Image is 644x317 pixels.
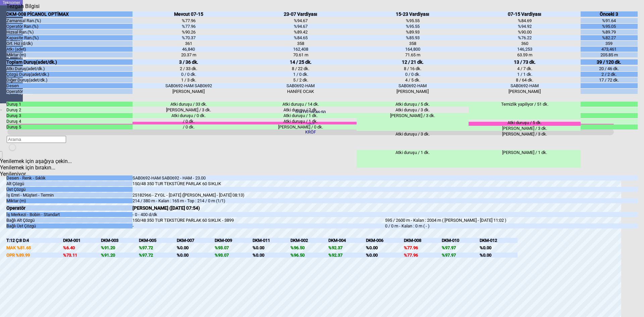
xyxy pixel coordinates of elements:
[581,77,637,83] div: 17 / 72 dk.
[290,238,328,243] div: DKM-002
[469,35,581,40] div: %76.22
[404,238,442,243] div: DKM-008
[581,11,637,17] div: Önceki 3
[253,238,290,243] div: DKM-011
[63,245,101,250] div: %6.40
[132,30,245,35] div: %90.26
[245,83,357,88] div: SAB0692-HAM
[132,212,385,217] div: - 0 - 400 d/dk
[132,223,385,228] div: -
[139,245,177,250] div: %97.72
[469,102,581,119] div: Temizlik yapiliyor / 51 dk.
[357,35,469,40] div: %85.93
[6,205,132,211] div: Operatör
[132,41,245,46] div: 361
[6,175,132,180] div: Desen - Renk - Sıklık
[253,245,290,250] div: %0.00
[6,193,132,198] div: İş Emri - Müşteri - Termin
[101,238,139,243] div: DKM-003
[469,72,581,77] div: 1 / 1 dk.
[132,175,385,180] div: SAB0692-HAM SAB0692 - HAM - 23.00
[6,72,132,77] div: Çözgü Duruş(adet/dk.)
[581,18,637,23] div: %91.64
[6,89,132,94] div: Operatör
[357,52,469,57] div: 71.65 m
[132,89,245,94] div: [PERSON_NAME]
[6,35,132,40] div: Kapasite Ran.(%)
[253,253,290,258] div: %0.00
[6,113,132,118] div: Duruş 3
[245,35,357,40] div: %84.65
[6,77,132,83] div: Diğer Duruş(adet/dk.)
[245,24,357,29] div: %94.67
[404,253,442,258] div: %77.96
[6,47,132,52] div: Atkı (adet)
[132,193,385,198] div: 25182966 - ZYGL - [DATE] ([PERSON_NAME] - [DATE] 08:13)
[245,52,357,57] div: 70.61 m
[6,198,132,203] div: Miktar (m)
[328,245,366,250] div: %92.37
[132,107,245,112] div: [PERSON_NAME] / 3 dk.
[357,59,469,65] div: 12 / 21 dk.
[290,253,328,258] div: %96.50
[357,89,469,94] div: [PERSON_NAME]
[6,245,63,250] div: MAK %81.65
[132,198,385,203] div: 214 / 380 m - Kalan : 165 m - Top : 214 / 0 m (1/1)
[469,77,581,83] div: 8 / 64 dk.
[469,120,581,125] div: Atki duruşu / 5 dk.
[132,66,245,71] div: 2 / 33 dk.
[245,113,357,118] div: Atki duruşu / 1 dk.
[132,47,245,52] div: 46,840
[245,30,357,35] div: %89.42
[132,24,245,29] div: %77.96
[132,35,245,40] div: %70.37
[357,24,469,29] div: %95.55
[581,66,637,71] div: 20 / 46 dk.
[245,77,357,83] div: 5 / 2 dk.
[357,72,469,77] div: 0 / 0 dk.
[132,72,245,77] div: 0 / 0 dk.
[63,253,101,258] div: %73.11
[6,218,132,223] div: Bağlı Alt Çözgü
[357,113,469,131] div: [PERSON_NAME] / 3 dk.
[581,47,637,52] div: 473,461
[6,52,132,57] div: Miktar (m)
[469,83,581,88] div: SAB0692-HAM
[357,18,469,23] div: %95.55
[328,253,366,258] div: %92.37
[469,18,581,23] div: %84.69
[101,253,139,258] div: %91.20
[357,11,469,17] div: 15-23 Vardiyası
[132,11,245,17] div: Mevcut 07-15
[581,35,637,40] div: %82.27
[469,89,581,94] div: [PERSON_NAME]
[6,212,132,217] div: İş Merkezi - Bobin - Standart
[581,30,637,35] div: %89.79
[132,181,385,186] div: 150/48 350 TUR TEKSTÜRE PARLAK 60 SIKLIK
[469,41,581,46] div: 360
[469,66,581,71] div: 4 / 7 dk.
[6,223,132,228] div: Bağlı Üst Çözgü
[132,59,245,65] div: 3 / 36 dk.
[442,245,480,250] div: %97.97
[6,30,132,35] div: Hızsal Ran.(%)
[132,102,245,107] div: Atki duruşu / 33 dk.
[245,66,357,71] div: 8 / 22 dk.
[404,245,442,250] div: %77.96
[6,83,132,88] div: Desen
[469,47,581,52] div: 146,253
[215,253,253,258] div: %93.07
[132,52,245,57] div: 20.37 m
[290,245,328,250] div: %96.50
[469,30,581,35] div: %90.00
[357,150,469,168] div: Atki duruşu / 1 dk.
[469,126,581,131] div: [PERSON_NAME] / 3 dk.
[6,187,132,192] div: Üst Çözgü
[245,11,357,17] div: 23-07 Vardiyası
[385,218,638,223] div: 595 / 2600 m - Kalan : 2004 m ( [PERSON_NAME] - [DATE] 11:02 )
[63,238,101,243] div: DKM-001
[245,41,357,46] div: 358
[6,24,132,29] div: Operatör Ran.(%)
[469,131,581,149] div: [PERSON_NAME] / 3 dk.
[245,72,357,77] div: 1 / 0 dk.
